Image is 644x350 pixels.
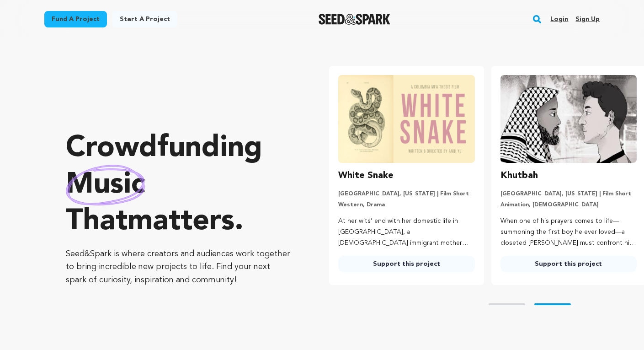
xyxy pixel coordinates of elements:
[338,190,474,198] p: [GEOGRAPHIC_DATA], [US_STATE] | Film Short
[500,216,637,248] p: When one of his prayers comes to life—summoning the first boy he ever loved—a closeted [PERSON_NA...
[319,14,390,25] a: Seed&Spark Homepage
[550,12,568,27] a: Login
[500,190,637,198] p: [GEOGRAPHIC_DATA], [US_STATE] | Film Short
[66,165,145,205] img: hand sketched image
[575,12,600,27] a: Sign up
[338,75,474,163] img: White Snake image
[128,207,234,237] span: matters
[338,201,474,209] p: Western, Drama
[112,11,177,27] a: Start a project
[66,130,293,240] p: Crowdfunding that .
[500,201,637,209] p: Animation, [DEMOGRAPHIC_DATA]
[500,75,637,163] img: Khutbah image
[66,248,293,287] p: Seed&Spark is where creators and audiences work together to bring incredible new projects to life...
[319,14,390,25] img: Seed&Spark Logo Dark Mode
[338,256,474,272] a: Support this project
[500,168,538,183] h3: Khutbah
[44,11,107,27] a: Fund a project
[500,256,637,272] a: Support this project
[338,216,474,248] p: At her wits’ end with her domestic life in [GEOGRAPHIC_DATA], a [DEMOGRAPHIC_DATA] immigrant moth...
[338,168,394,183] h3: White Snake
